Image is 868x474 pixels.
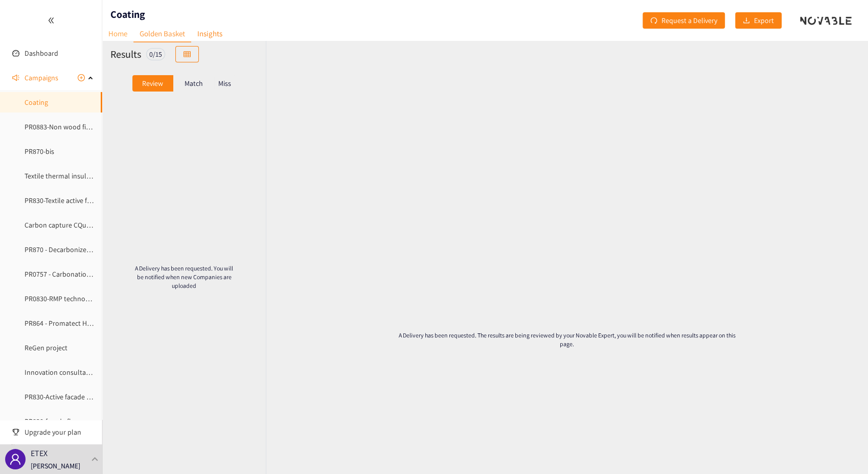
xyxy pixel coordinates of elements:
a: ReGen project [25,343,67,352]
p: A Delivery has been requested. You will be notified when new Companies are uploaded [135,264,233,290]
h1: Coating [110,7,145,21]
button: downloadExport [735,12,782,29]
span: Upgrade your plan [25,422,94,442]
p: Miss [218,79,231,87]
a: PR830-Textile active facade system [25,196,128,205]
p: Review [142,79,163,87]
p: ETEX [31,447,48,460]
h2: Results [110,47,141,61]
span: user [9,453,21,465]
p: [PERSON_NAME] [31,460,80,471]
a: PR870-bis [25,147,54,156]
span: double-left [48,17,55,24]
span: sound [12,74,19,81]
div: 0 / 15 [146,48,165,60]
a: Insights [191,26,229,41]
a: PR0830-RMP technology [25,294,98,303]
div: Widget de chat [701,364,868,474]
span: plus-circle [78,74,85,81]
button: table [175,46,199,62]
span: table [184,51,191,59]
a: PR864 - Promatect H Type X [25,319,108,328]
span: trophy [12,428,19,436]
button: redoRequest a Delivery [643,12,725,29]
a: Innovation consultants [25,368,96,377]
a: Carbon capture CQuerry [25,220,98,230]
a: PR830-Active facade systems [25,392,111,401]
span: download [743,17,750,25]
p: A Delivery has been requested. The results are being reviewed by your Novable Expert, you will be... [393,331,742,348]
span: Campaigns [25,67,58,88]
iframe: Chat Widget [701,364,868,474]
span: Request a Delivery [661,15,717,26]
a: Home [102,26,133,41]
p: Match [185,79,203,87]
a: PR0883-Non wood fibers [25,122,99,131]
a: Dashboard [25,49,58,58]
a: Coating [25,98,48,107]
a: PR870 - Decarbonized System [25,245,114,254]
a: Golden Basket [133,26,191,42]
a: Textile thermal insulation material [25,171,129,180]
span: redo [650,17,657,25]
a: PR0757 - Carbonation of FC waste [25,269,127,279]
span: Export [754,15,774,26]
a: PR830-facade flame deflector [25,417,112,426]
